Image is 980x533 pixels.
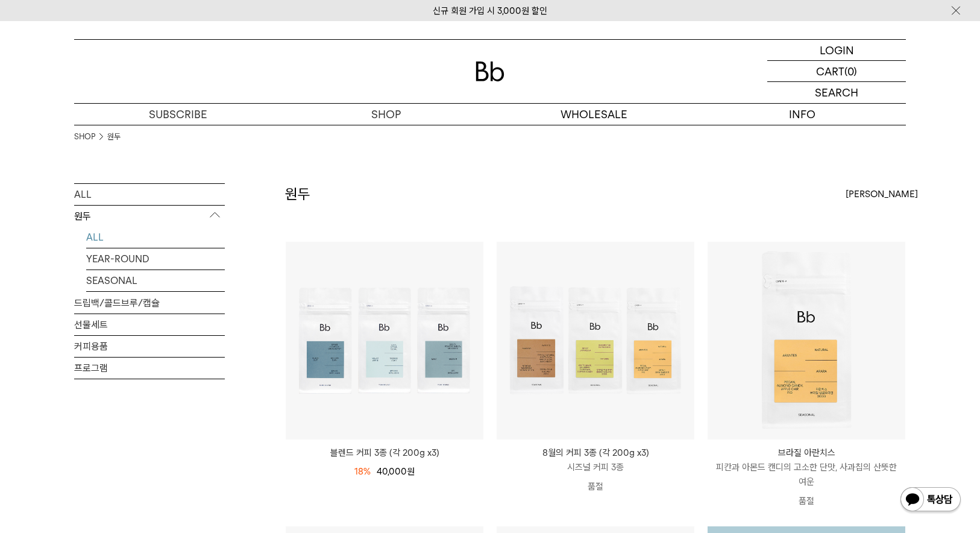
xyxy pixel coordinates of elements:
p: 품절 [708,489,905,513]
p: LOGIN [820,40,854,60]
a: SUBSCRIBE [74,104,282,125]
a: YEAR-ROUND [86,248,225,270]
a: ALL [86,227,225,248]
p: INFO [698,104,906,125]
a: 8월의 커피 3종 (각 200g x3) 시즈널 커피 3종 [497,446,694,475]
a: SEASONAL [86,270,225,291]
a: 블렌드 커피 3종 (각 200g x3) [286,446,483,460]
img: 블렌드 커피 3종 (각 200g x3) [286,242,483,440]
p: 품절 [497,475,694,499]
p: SEARCH [815,82,858,103]
a: CART (0) [767,61,906,82]
a: ALL [74,184,225,205]
span: [PERSON_NAME] [846,187,918,201]
a: 원두 [107,131,121,143]
h2: 원두 [285,184,310,204]
p: 시즈널 커피 3종 [497,460,694,475]
p: 피칸과 아몬드 캔디의 고소한 단맛, 사과칩의 산뜻한 여운 [708,460,905,489]
a: 브라질 아란치스 피칸과 아몬드 캔디의 고소한 단맛, 사과칩의 산뜻한 여운 [708,446,905,489]
div: 18% [354,464,371,479]
p: 원두 [74,206,225,227]
a: 커피용품 [74,336,225,357]
a: 프로그램 [74,358,225,379]
p: WHOLESALE [490,104,698,125]
a: SHOP [282,104,490,125]
a: SHOP [74,131,95,143]
img: 8월의 커피 3종 (각 200g x3) [497,242,694,440]
span: 원 [407,466,415,477]
img: 브라질 아란치스 [708,242,905,440]
img: 카카오톡 채널 1:1 채팅 버튼 [899,486,962,515]
a: 드립백/콜드브루/캡슐 [74,292,225,314]
p: CART [816,61,844,81]
a: LOGIN [767,40,906,61]
p: 8월의 커피 3종 (각 200g x3) [497,446,694,460]
img: 로고 [476,61,504,81]
a: 선물세트 [74,314,225,335]
span: 40,000 [377,466,415,477]
p: 브라질 아란치스 [708,446,905,460]
p: (0) [844,61,857,81]
a: 신규 회원 가입 시 3,000원 할인 [433,5,547,16]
